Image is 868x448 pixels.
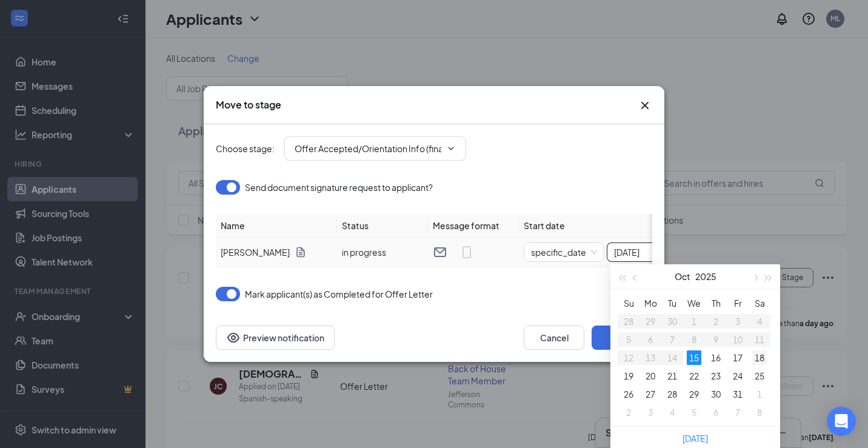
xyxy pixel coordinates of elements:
div: 1 [752,387,767,401]
td: 2025-10-18 [749,349,770,367]
th: Sa [749,294,770,312]
div: 18 [752,350,767,365]
div: 27 [643,387,658,401]
div: 25 [752,369,767,383]
div: 29 [687,387,701,401]
div: 28 [665,387,679,401]
td: 2025-10-22 [683,367,705,385]
span: Choose stage : [216,142,275,155]
td: 2025-10-23 [705,367,727,385]
div: 23 [709,369,723,383]
th: Start date [519,214,701,238]
div: 15 [687,350,701,365]
svg: Eye [226,330,241,345]
td: 2025-10-29 [683,385,705,403]
th: Status [337,214,428,238]
td: 2025-10-21 [661,367,683,385]
div: 17 [730,350,745,365]
div: 22 [687,369,701,383]
button: Move [592,326,652,350]
div: 26 [621,387,636,401]
td: 2025-10-20 [639,367,661,385]
td: 2025-11-07 [727,403,749,421]
th: Name [216,214,337,238]
div: 5 [687,405,701,420]
th: Su [618,294,639,312]
div: 31 [730,387,745,401]
th: Th [705,294,727,312]
div: 24 [730,369,745,383]
input: Oct 15, 2025 [614,246,678,259]
span: [PERSON_NAME] [221,246,290,259]
td: 2025-10-17 [727,349,749,367]
button: Close [638,98,652,113]
div: 30 [709,387,723,401]
td: 2025-10-25 [749,367,770,385]
div: 16 [709,350,723,365]
span: specific_date [531,243,597,261]
div: Open Intercom Messenger [827,407,856,436]
div: 6 [709,405,723,420]
svg: ChevronDown [446,144,456,153]
div: 21 [665,369,679,383]
a: [DATE] [683,433,708,444]
svg: Cross [638,98,652,113]
span: Mark applicant(s) as Completed for Offer Letter [245,287,433,301]
td: in progress [337,238,428,267]
svg: Email [433,245,447,259]
div: 19 [621,369,636,383]
div: 4 [665,405,679,420]
button: Oct [675,264,690,289]
svg: MobileSms [459,245,474,259]
td: 2025-10-19 [618,367,639,385]
td: 2025-11-02 [618,403,639,421]
div: 3 [643,405,658,420]
th: Tu [661,294,683,312]
td: 2025-10-30 [705,385,727,403]
td: 2025-10-27 [639,385,661,403]
td: 2025-11-08 [749,403,770,421]
td: 2025-10-28 [661,385,683,403]
div: 8 [752,405,767,420]
td: 2025-11-04 [661,403,683,421]
button: Preview notificationEye [216,326,335,350]
td: 2025-11-05 [683,403,705,421]
button: Cancel [524,326,584,350]
button: 2025 [695,264,716,289]
div: 7 [730,405,745,420]
td: 2025-10-15 [683,349,705,367]
th: Message format [428,214,519,238]
div: 2 [621,405,636,420]
td: 2025-10-24 [727,367,749,385]
td: 2025-10-31 [727,385,749,403]
th: Mo [639,294,661,312]
h3: Move to stage [216,98,281,112]
th: Fr [727,294,749,312]
td: 2025-11-01 [749,385,770,403]
td: 2025-10-26 [618,385,639,403]
span: Send document signature request to applicant? [245,180,433,195]
div: 20 [643,369,658,383]
td: 2025-11-06 [705,403,727,421]
th: We [683,294,705,312]
td: 2025-10-16 [705,349,727,367]
td: 2025-11-03 [639,403,661,421]
svg: Document [295,246,307,258]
